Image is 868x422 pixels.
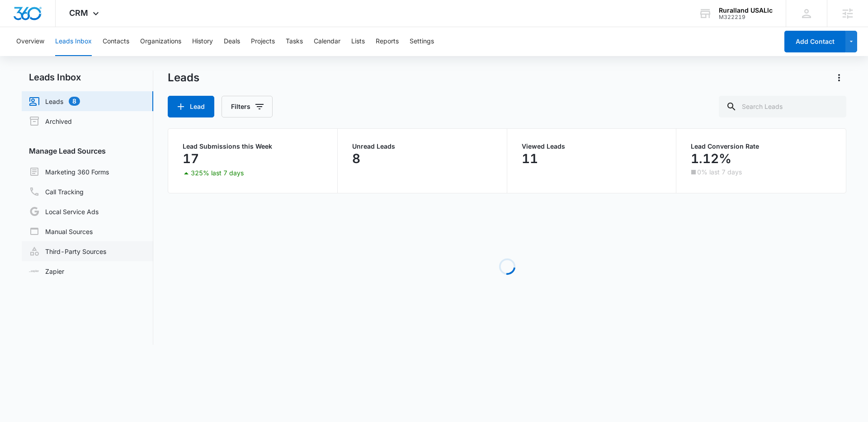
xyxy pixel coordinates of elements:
p: 8 [352,151,360,166]
button: Actions [832,70,846,85]
h3: Manage Lead Sources [22,145,153,156]
a: Archived [29,116,72,127]
p: Lead Submissions this Week [183,143,323,150]
h1: Leads [168,71,199,84]
button: Overview [16,27,44,56]
a: Manual Sources [29,226,93,237]
a: Call Tracking [29,186,84,197]
button: Lead [168,96,214,117]
button: Lists [351,27,365,56]
button: Projects [251,27,275,56]
a: Third-Party Sources [29,246,106,257]
a: Leads8 [29,96,80,107]
button: Deals [224,27,240,56]
button: Calendar [314,27,340,56]
p: 0% last 7 days [697,169,742,175]
div: account id [719,14,773,20]
p: Unread Leads [352,143,492,150]
button: Filters [222,96,273,117]
button: Settings [410,27,434,56]
button: Organizations [140,27,181,56]
a: Marketing 360 Forms [29,166,109,177]
h2: Leads Inbox [22,70,153,84]
p: Viewed Leads [522,143,662,150]
button: History [192,27,213,56]
button: Leads Inbox [55,27,92,56]
input: Search Leads [719,96,846,117]
button: Add Contact [784,31,845,52]
a: Local Service Ads [29,206,99,217]
p: 1.12% [691,151,731,166]
button: Tasks [286,27,303,56]
p: 17 [183,151,199,166]
a: Zapier [29,267,64,276]
p: Lead Conversion Rate [691,143,831,150]
div: account name [719,7,773,14]
button: Contacts [103,27,129,56]
p: 325% last 7 days [191,170,244,176]
p: 11 [522,151,538,166]
button: Reports [376,27,399,56]
span: CRM [69,8,88,18]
